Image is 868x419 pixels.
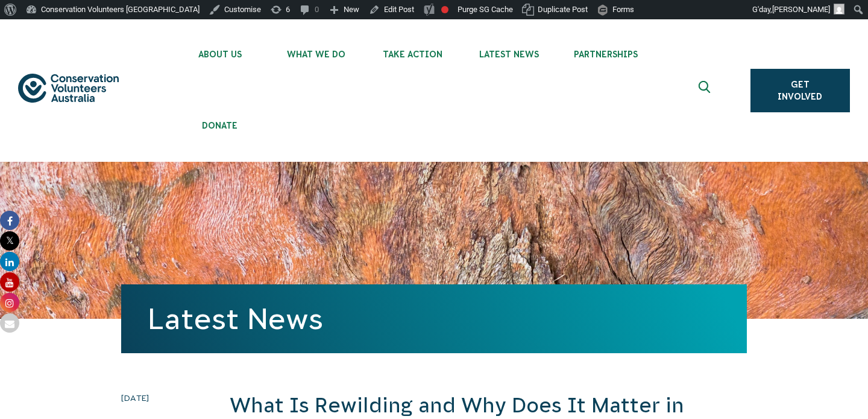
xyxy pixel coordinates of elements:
[172,121,268,130] span: Donate
[698,81,713,100] span: Expand search box
[365,19,461,91] li: Take Action
[148,302,323,335] a: Latest News
[558,50,654,59] span: Partnerships
[461,50,558,59] span: Latest News
[172,50,268,59] span: About Us
[772,5,830,14] span: [PERSON_NAME]
[691,76,720,105] button: Expand search box Close search box
[121,391,204,405] time: [DATE]
[172,19,268,91] li: About Us
[365,50,461,59] span: Take Action
[750,69,850,112] a: Get Involved
[18,74,119,103] img: logo.svg
[441,6,448,13] div: Focus keyphrase not set
[268,50,365,59] span: What We Do
[268,19,365,91] li: What We Do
